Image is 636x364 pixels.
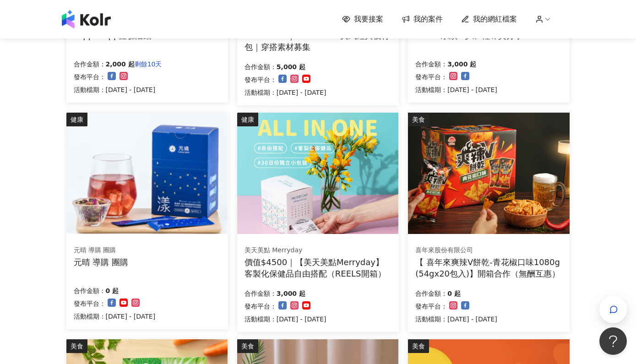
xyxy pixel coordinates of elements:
[415,314,497,325] p: 活動檔期：[DATE] - [DATE]
[402,14,443,24] a: 我的案件
[74,59,106,70] p: 合作金額：
[415,288,447,299] p: 合作金額：
[473,14,517,24] span: 我的網紅檔案
[354,14,383,24] span: 我要接案
[245,74,277,85] p: 發布平台：
[66,339,87,353] div: 美食
[237,113,398,234] img: 客製化保健食品
[245,61,277,72] p: 合作金額：
[413,14,443,24] span: 我的案件
[277,288,305,299] p: 3,000 起
[245,246,391,255] div: 美天美點 Merryday
[245,314,326,325] p: 活動檔期：[DATE] - [DATE]
[135,59,162,70] p: 剩餘10天
[461,14,517,24] a: 我的網紅檔案
[415,71,447,82] p: 發布平台：
[66,113,228,234] img: 漾漾神｜活力莓果康普茶沖泡粉
[245,288,277,299] p: 合作金額：
[447,59,476,70] p: 3,000 起
[415,59,447,70] p: 合作金額：
[62,10,111,28] img: logo
[245,30,391,53] div: OUTDOOR｜ORIGINALS美式經典後背包｜穿搭素材募集
[74,256,128,268] div: 元晴 導購 團購
[415,84,497,95] p: 活動檔期：[DATE] - [DATE]
[245,301,277,312] p: 發布平台：
[245,87,326,98] p: 活動檔期：[DATE] - [DATE]
[245,256,391,279] div: 價值$4500｜【美天美點Merryday】客製化保健品自由搭配（REELS開箱）
[74,246,128,255] div: 元晴 導購 團購
[415,246,562,255] div: 喜年來股份有限公司
[277,61,305,72] p: 5,000 起
[342,14,383,24] a: 我要接案
[106,285,119,296] p: 0 起
[408,113,569,234] img: 喜年來爽辣V餅乾-青花椒口味1080g (54gx20包入)
[415,256,562,279] div: 【 喜年來爽辣V餅乾-青花椒口味1080g (54gx20包入)】開箱合作（無酬互惠）
[237,339,258,353] div: 美食
[237,113,258,126] div: 健康
[74,311,156,322] p: 活動檔期：[DATE] - [DATE]
[408,339,429,353] div: 美食
[447,288,461,299] p: 0 起
[74,71,106,82] p: 發布平台：
[74,84,162,95] p: 活動檔期：[DATE] - [DATE]
[415,301,447,312] p: 發布平台：
[408,113,429,126] div: 美食
[66,113,87,126] div: 健康
[74,285,106,296] p: 合作金額：
[106,59,135,70] p: 2,000 起
[599,327,627,355] iframe: Help Scout Beacon - Open
[74,298,106,309] p: 發布平台：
